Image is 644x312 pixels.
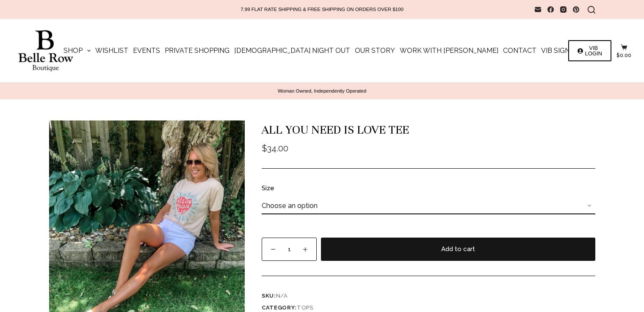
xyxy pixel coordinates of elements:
nav: Main Navigation [61,19,583,82]
a: VIB Sign Up [539,19,583,82]
a: Email [535,6,541,13]
span: $ [262,143,267,153]
label: Size [262,183,595,193]
a: Facebook [547,6,554,13]
span: SKU: [262,291,595,301]
a: Tops [297,304,313,311]
p: Woman Owned, Independently Operated [17,88,627,94]
a: VIB LOGIN [568,40,611,61]
span: N/A [276,293,288,299]
img: Belle Row Boutique [13,30,78,72]
span: VIB LOGIN [585,45,602,56]
bdi: 0.00 [616,52,631,58]
p: 7.99 FLAT RATE SHIPPING & FREE SHIPPING ON ORDERS OVER $100 [240,6,404,13]
a: Events [131,19,163,82]
a: Contact [501,19,539,82]
a: Our Story [353,19,398,82]
a: Pinterest [573,6,579,13]
bdi: 34.00 [262,143,288,153]
a: Wishlist [93,19,131,82]
input: Product quantity [262,238,317,261]
a: [DEMOGRAPHIC_DATA] Night Out [232,19,353,82]
h1: All You Need is Love Tee [262,120,595,140]
a: Work with [PERSON_NAME] [398,19,501,82]
span: $ [616,52,620,58]
button: Add to cart [321,238,595,261]
a: Instagram [560,6,567,13]
a: Private Shopping [163,19,232,82]
a: Shop [61,19,93,82]
button: Search [588,6,595,14]
a: $0.00 [616,44,631,58]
